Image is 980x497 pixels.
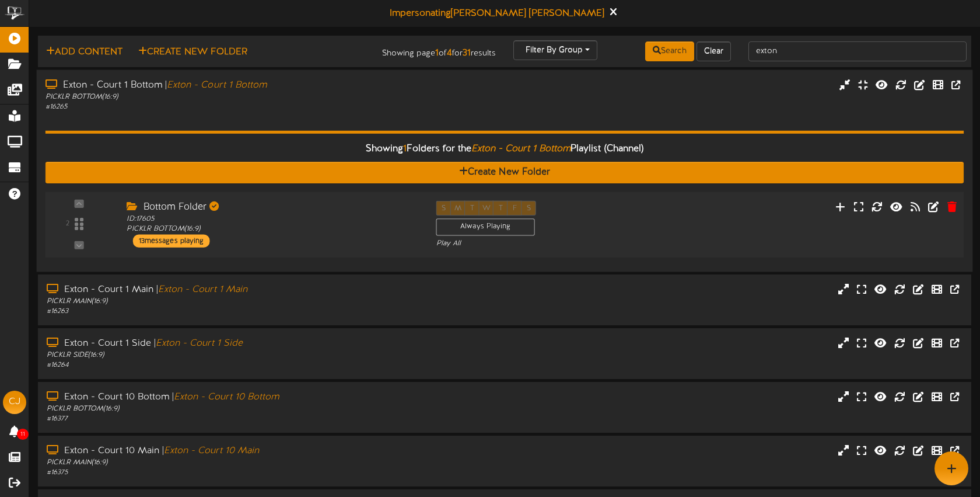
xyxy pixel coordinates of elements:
[435,48,439,58] strong: 1
[403,144,407,154] span: 1
[47,350,418,360] div: PICKLR SIDE ( 16:9 )
[45,102,418,112] div: # 16265
[167,79,267,90] i: Exton - Court 1 Bottom
[513,40,597,60] button: Filter By Group
[47,391,418,404] div: Exton - Court 10 Bottom |
[3,391,26,414] div: CJ
[47,360,418,370] div: # 16264
[696,41,731,61] button: Clear
[463,48,471,58] strong: 31
[43,45,126,60] button: Add Content
[156,338,243,349] i: Exton - Court 1 Side
[47,337,418,350] div: Exton - Court 1 Side |
[45,162,964,183] button: Create New Folder
[645,41,694,61] button: Search
[47,283,418,297] div: Exton - Court 1 Main |
[447,48,452,58] strong: 4
[348,40,505,60] div: Showing page of for results
[17,429,29,440] span: 11
[158,284,247,295] i: Exton - Court 1 Main
[45,78,418,92] div: Exton - Court 1 Bottom |
[127,214,418,234] div: ID: 17605 PICKLR BOTTOM ( 16:9 )
[47,444,418,458] div: Exton - Court 10 Main |
[47,468,418,478] div: # 16375
[47,458,418,468] div: PICKLR MAIN ( 16:9 )
[127,200,418,214] div: Bottom Folder
[133,234,210,247] div: 13 messages playing
[135,45,251,60] button: Create New Folder
[748,41,967,61] input: -- Search Playlists by Name --
[37,137,973,162] div: Showing Folders for the Playlist (Channel)
[45,92,418,102] div: PICKLR BOTTOM ( 16:9 )
[436,218,535,236] div: Always Playing
[47,297,418,307] div: PICKLR MAIN ( 16:9 )
[164,446,259,456] i: Exton - Court 10 Main
[47,307,418,317] div: # 16263
[471,144,571,154] i: Exton - Court 1 Bottom
[47,414,418,424] div: # 16377
[436,238,650,248] div: Play All
[174,392,279,402] i: Exton - Court 10 Bottom
[47,404,418,414] div: PICKLR BOTTOM ( 16:9 )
